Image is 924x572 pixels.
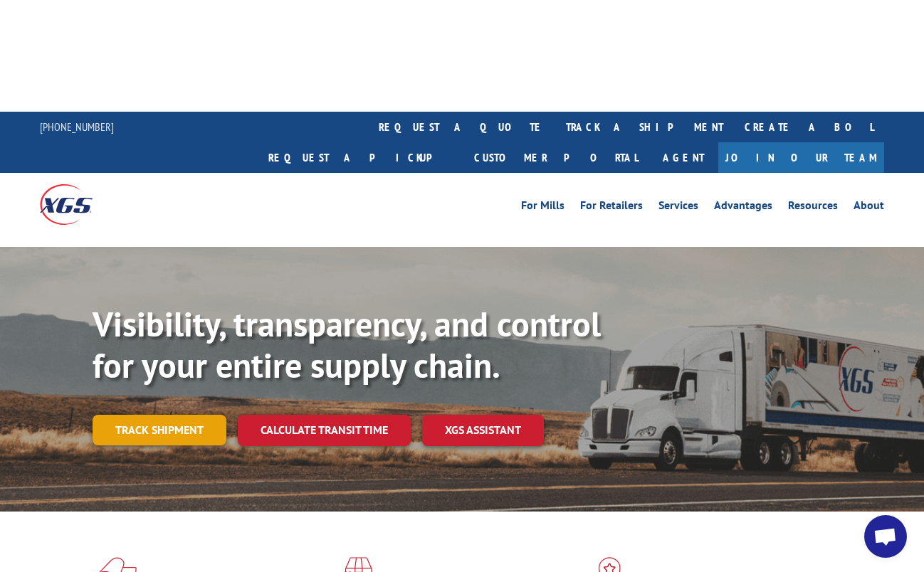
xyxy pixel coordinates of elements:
[521,200,565,216] a: For Mills
[734,112,884,142] a: Create a BOL
[368,112,555,142] a: request a quote
[555,112,734,142] a: track a shipment
[788,200,838,216] a: Resources
[718,142,884,173] a: Join Our Team
[864,515,907,558] div: Open chat
[463,142,649,173] a: Customer Portal
[714,200,772,216] a: Advantages
[422,415,544,445] a: XGS ASSISTANT
[40,120,114,134] a: [PHONE_NUMBER]
[854,200,884,216] a: About
[580,200,643,216] a: For Retailers
[649,142,718,173] a: Agent
[238,415,411,445] a: Calculate transit time
[93,302,601,387] b: Visibility, transparency, and control for your entire supply chain.
[258,142,463,173] a: Request a pickup
[93,415,226,445] a: Track shipment
[658,200,698,216] a: Services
